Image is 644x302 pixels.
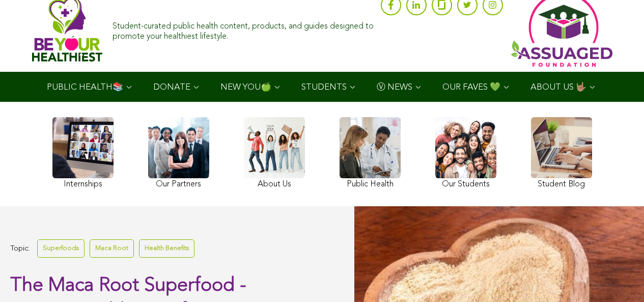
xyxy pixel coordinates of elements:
div: Navigation Menu [32,72,612,102]
span: ABOUT US 🤟🏽 [530,83,586,92]
span: Ⓥ NEWS [377,83,412,92]
span: STUDENTS [301,83,347,92]
a: Superfoods [37,239,85,257]
div: Student-curated public health content, products, and guides designed to promote your healthiest l... [113,17,375,41]
a: Health Benefits [139,239,194,257]
span: PUBLIC HEALTH📚 [47,83,123,92]
a: Maca Root [90,239,134,257]
span: OUR FAVES 💚 [442,83,500,92]
span: Topic: [10,242,30,256]
span: NEW YOU🍏 [220,83,271,92]
iframe: Chat Widget [593,253,644,302]
span: DONATE [153,83,190,92]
